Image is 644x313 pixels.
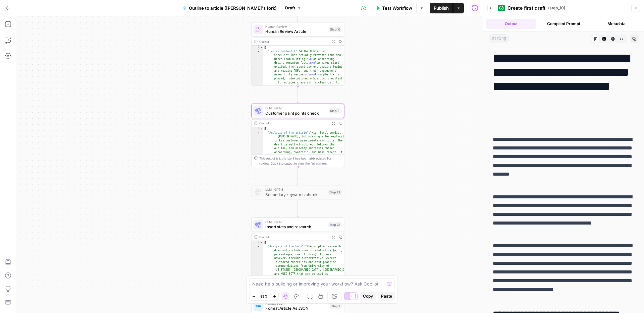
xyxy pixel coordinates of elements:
div: Step 16 [329,27,342,32]
span: Human Review Article [265,28,326,35]
button: Outline to article ([PERSON_NAME]'s fork) [179,3,281,13]
span: Paste [381,293,392,299]
span: Secondary keywords check [265,191,326,197]
div: Step 9 [330,303,341,309]
span: LLM · GPT-5 [265,106,326,111]
span: Human Review [265,24,326,29]
button: Copy [360,292,376,301]
div: LLM · GPT-5Customer paint points checkStep 21Output{ "Analysis of the article":"High-level verdic... [251,104,344,167]
div: LLM · GPT-5Secondary keywords checkStep 22 [251,185,344,199]
span: Format Article As JSON [265,305,328,311]
button: Compiled Prompt [539,19,589,29]
button: Metadata [591,19,641,29]
span: Publish [434,5,449,11]
span: Customer paint points check [265,110,326,116]
div: Step 22 [328,190,341,195]
div: This output is too large & has been abbreviated for review. to view the full content. [259,156,341,166]
button: Draft [282,4,304,12]
span: string [489,35,509,43]
span: LLM · GPT-5 [265,187,326,192]
span: LLM · GPT-5 [265,220,326,224]
button: Test Workflow [372,3,416,13]
span: Insert stats and research [265,224,326,230]
button: Output [486,19,536,29]
div: LLM · GPT-5Insert stats and researchStep 23Output{ "Analysis of the body":"The supplied research ... [251,217,344,281]
span: Toggle code folding, rows 1 through 3 [260,127,263,131]
div: 1 [252,127,263,131]
span: ( step_10 ) [548,5,565,11]
span: 89% [260,294,268,299]
button: Publish [430,3,453,13]
g: Edge from step_21 to step_22 [297,167,299,185]
span: Outline to article ([PERSON_NAME]'s fork) [189,5,277,11]
div: Output [259,235,328,239]
g: Edge from step_16 to step_21 [297,86,299,103]
span: Test Workflow [382,5,412,11]
span: Copy [363,293,373,299]
span: Copy the output [271,162,293,165]
span: Create first draft [507,5,545,11]
g: Edge from step_15 to step_16 [297,4,299,22]
div: Output [259,39,328,44]
div: 1 [252,241,263,245]
div: Step 21 [329,108,342,114]
span: Draft [285,5,295,11]
div: 1 [252,46,263,50]
span: Toggle code folding, rows 1 through 3 [260,46,263,50]
div: Output [259,121,328,125]
div: Step 23 [328,222,341,227]
span: Toggle code folding, rows 1 through 4 [260,241,263,245]
button: Paste [378,292,395,301]
div: Human ReviewHuman Review ArticleStep 16Output{ "review_content_1":"# The Onboarding Checklist Tha... [251,22,344,85]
